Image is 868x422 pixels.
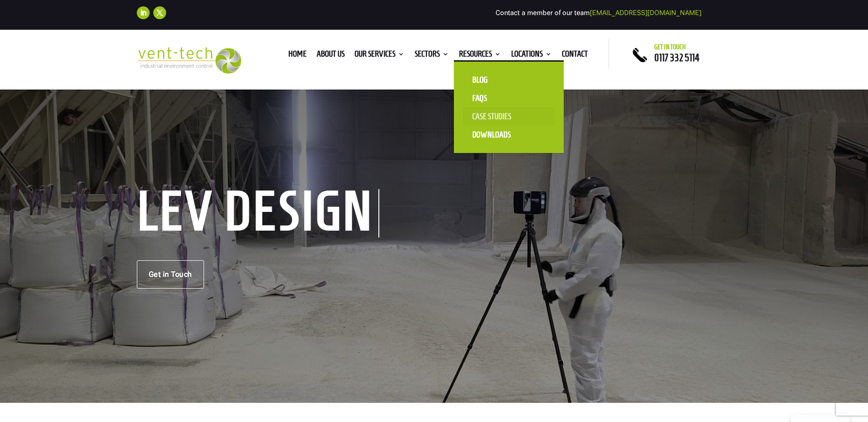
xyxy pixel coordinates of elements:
[590,9,701,17] a: [EMAIL_ADDRESS][DOMAIN_NAME]
[562,51,588,61] a: Contact
[317,51,345,61] a: About us
[496,9,701,17] span: Contact a member of our team
[463,126,555,144] a: Downloads
[463,89,555,107] a: FAQS
[137,6,150,19] a: Follow on LinkedIn
[463,107,555,126] a: Case Studies
[137,189,379,237] h1: LEV Design
[137,260,204,289] a: Get in Touch
[415,51,449,61] a: Sectors
[288,51,307,61] a: Home
[137,47,242,74] img: 2023-09-27T08_35_16.549ZVENT-TECH---Clear-background
[654,43,686,51] span: Get in touch
[153,6,166,19] a: Follow on X
[355,51,404,61] a: Our Services
[511,51,552,61] a: Locations
[459,51,501,61] a: Resources
[463,71,555,89] a: Blog
[654,52,700,63] a: 0117 332 5114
